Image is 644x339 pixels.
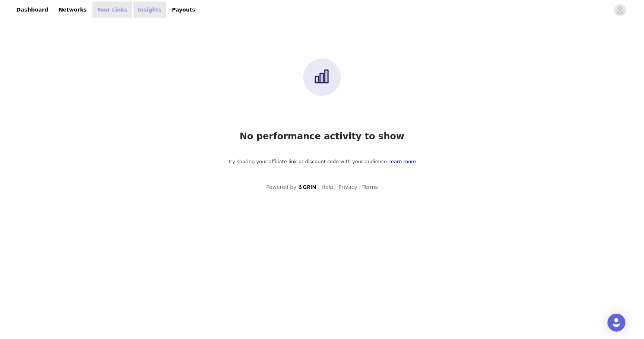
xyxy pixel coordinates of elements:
[318,184,320,190] span: |
[322,184,334,190] a: Help
[54,1,91,18] a: Networks
[228,158,416,165] p: Try sharing your affiliate link or discount code with your audience.
[607,314,625,332] div: Open Intercom Messenger
[133,1,166,18] a: Insights
[338,184,357,190] a: Privacy
[388,159,416,164] a: Learn more
[362,184,378,190] a: Terms
[266,184,296,190] span: Powered by
[359,184,361,190] span: |
[12,1,53,18] a: Dashboard
[298,184,317,189] img: logo
[335,184,337,190] span: |
[92,1,132,18] a: Your Links
[167,1,200,18] a: Payouts
[240,130,404,143] h1: No performance activity to show
[303,58,341,96] img: No performance activity to show
[616,4,624,16] div: avatar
